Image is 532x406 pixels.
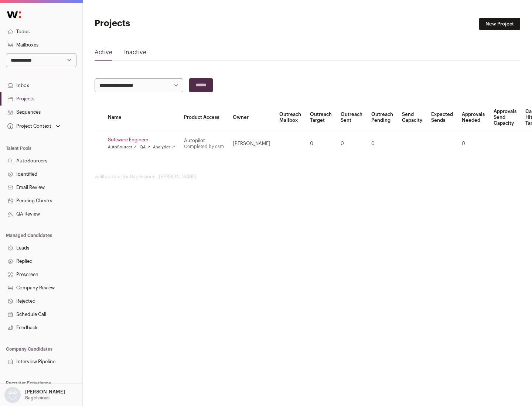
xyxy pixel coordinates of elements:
[153,144,175,150] a: Analytics ↗
[3,387,66,403] button: Open dropdown
[336,131,367,156] td: 0
[108,137,175,143] a: Software Engineer
[25,389,65,395] p: [PERSON_NAME]
[306,131,336,156] td: 0
[180,104,228,131] th: Product Access
[367,104,398,131] th: Outreach Pending
[275,104,306,131] th: Outreach Mailbox
[367,131,398,156] td: 0
[6,121,62,131] button: Open dropdown
[427,104,457,131] th: Expected Sends
[398,104,427,131] th: Send Capacity
[124,48,146,60] a: Inactive
[140,144,150,150] a: QA ↗
[228,131,275,156] td: [PERSON_NAME]
[4,387,21,403] img: nopic.png
[95,18,236,30] h1: Projects
[103,104,180,131] th: Name
[108,144,137,150] a: AutoSourcer ↗
[95,48,112,60] a: Active
[457,131,489,156] td: 0
[457,104,489,131] th: Approvals Needed
[184,138,224,144] div: Autopilot
[489,104,521,131] th: Approvals Send Capacity
[6,123,51,129] div: Project Context
[3,7,25,22] img: Wellfound
[25,395,50,401] p: Bagelicious
[336,104,367,131] th: Outreach Sent
[228,104,275,131] th: Owner
[95,174,520,180] footer: wellfound:ai for Bagelicious - [PERSON_NAME]
[184,144,224,149] a: Completed by csm
[306,104,336,131] th: Outreach Target
[479,18,520,30] a: New Project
